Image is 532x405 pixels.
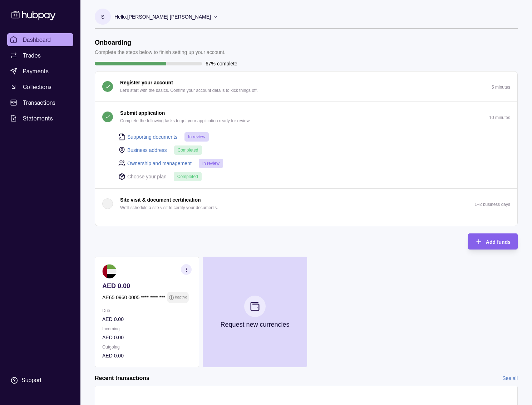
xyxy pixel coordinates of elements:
p: Register your account [120,79,173,87]
p: Complete the following tasks to get your application ready for review. [120,117,251,125]
p: Complete the steps below to finish setting up your account. [95,48,226,56]
h2: Recent transactions [95,374,149,382]
p: Outgoing [102,343,192,351]
a: Ownership and management [127,159,192,167]
button: Submit application Complete the following tasks to get your application ready for review.10 minutes [95,102,517,132]
a: Transactions [7,96,73,109]
p: 67% complete [206,60,237,68]
p: AED 0.00 [102,352,192,360]
span: Trades [23,51,41,60]
div: Site visit & document certification We'll schedule a site visit to certify your documents.1–2 bus... [95,219,517,226]
a: Collections [7,80,73,93]
span: Transactions [23,98,56,107]
p: Site visit & document certification [120,196,201,204]
div: Submit application Complete the following tasks to get your application ready for review.10 minutes [95,132,517,188]
a: Trades [7,49,73,62]
button: Request new currencies [203,257,307,367]
span: In review [188,134,205,139]
a: Payments [7,65,73,78]
p: 5 minutes [492,85,510,90]
p: 10 minutes [489,115,510,120]
p: Request new currencies [220,321,289,329]
button: Add funds [468,233,518,250]
span: Collections [23,83,51,91]
span: Completed [177,174,198,179]
p: Inactive [175,293,187,301]
p: AED 0.00 [102,334,192,341]
button: Register your account Let's start with the basics. Confirm your account details to kick things of... [95,71,517,102]
a: See all [502,374,518,382]
a: Support [7,373,73,388]
p: Hello, [PERSON_NAME] [PERSON_NAME] [114,13,211,21]
p: 1–2 business days [475,202,510,207]
a: Dashboard [7,33,73,46]
div: Support [21,376,41,384]
p: We'll schedule a site visit to certify your documents. [120,204,218,212]
p: AED 0.00 [102,315,192,323]
span: Add funds [486,239,511,245]
p: Choose your plan [127,173,167,181]
span: Payments [23,67,49,75]
p: AED 0.00 [102,282,192,290]
span: Dashboard [23,35,51,44]
span: In review [202,161,220,166]
img: ae [102,264,117,278]
p: Submit application [120,109,165,117]
a: Statements [7,112,73,125]
p: S [101,13,104,21]
h1: Onboarding [95,39,226,46]
button: Site visit & document certification We'll schedule a site visit to certify your documents.1–2 bus... [95,189,517,219]
p: Incoming [102,325,192,333]
a: Supporting documents [127,133,177,141]
a: Business address [127,146,167,154]
p: Due [102,307,192,315]
span: Statements [23,114,53,123]
p: Let's start with the basics. Confirm your account details to kick things off. [120,87,258,94]
span: Completed [178,148,198,153]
